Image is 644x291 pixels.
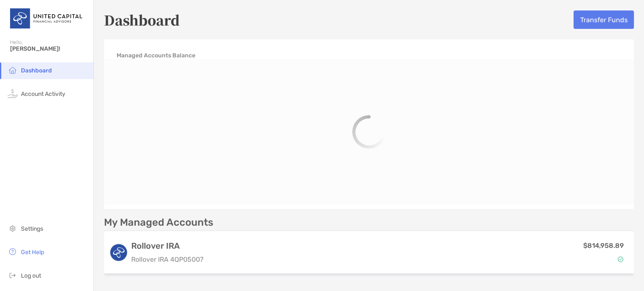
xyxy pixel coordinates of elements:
[8,223,18,233] img: settings icon
[21,272,41,279] span: Log out
[574,10,634,29] button: Transfer Funds
[104,217,213,228] p: My Managed Accounts
[131,254,203,265] p: Rollover IRA 4QP05007
[21,249,44,256] span: Get Help
[583,240,624,251] p: $814,958.89
[104,10,180,29] h5: Dashboard
[110,244,127,261] img: logo account
[8,270,18,280] img: logout icon
[10,45,88,52] span: [PERSON_NAME]!
[21,90,65,98] span: Account Activity
[131,241,203,251] h3: Rollover IRA
[618,256,623,262] img: Account Status icon
[8,88,18,98] img: activity icon
[10,3,83,33] img: United Capital Logo
[21,67,52,74] span: Dashboard
[117,52,195,59] h4: Managed Accounts Balance
[8,65,18,75] img: household icon
[21,225,43,232] span: Settings
[8,247,18,257] img: get-help icon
